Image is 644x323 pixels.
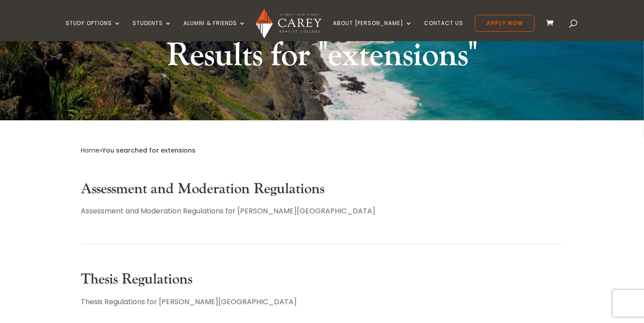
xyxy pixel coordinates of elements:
[103,146,196,155] span: You searched for extensions
[81,146,196,155] span: »
[66,20,121,41] a: Study Options
[81,180,325,198] a: Assessment and Moderation Regulations
[133,20,172,41] a: Students
[81,270,193,289] a: Thesis Regulations
[81,296,563,308] p: Thesis Regulations for [PERSON_NAME][GEOGRAPHIC_DATA]
[333,20,412,41] a: About [PERSON_NAME]
[81,146,100,155] a: Home
[256,8,321,38] img: Carey Baptist College
[475,15,535,32] a: Apply Now
[424,20,463,41] a: Contact Us
[155,35,490,81] h1: Results for "extensions"
[81,205,563,217] p: Assessment and Moderation Regulations for [PERSON_NAME][GEOGRAPHIC_DATA]
[183,20,246,41] a: Alumni & Friends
